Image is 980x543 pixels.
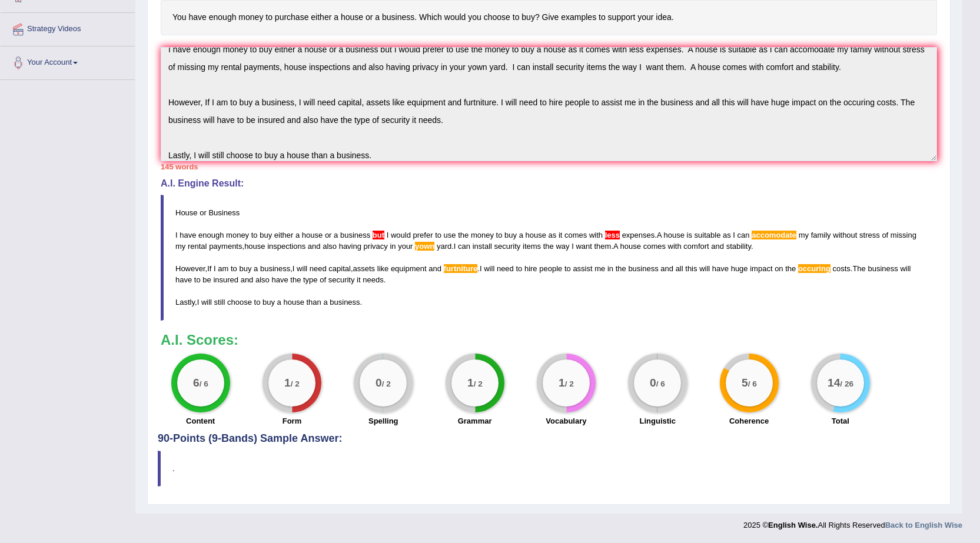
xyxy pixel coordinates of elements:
[605,231,620,239] span: Did you mean “fewer”? The noun expenses is countable.
[785,264,796,273] span: the
[564,231,587,239] span: comes
[683,242,709,251] span: comfort
[559,231,563,239] span: it
[519,231,523,239] span: a
[699,264,710,273] span: will
[687,231,692,239] span: is
[444,264,478,273] span: Possible spelling mistake found. (did you mean: furniture)
[840,379,853,388] small: / 26
[387,231,389,239] span: I
[328,275,355,284] span: security
[207,264,211,273] span: If
[391,264,427,273] span: equipment
[496,231,503,239] span: to
[202,275,211,284] span: be
[900,264,911,273] span: will
[188,242,207,251] span: rental
[218,264,228,273] span: am
[175,298,195,307] span: Lastly
[576,242,592,251] span: want
[330,298,360,307] span: business
[325,231,332,239] span: or
[193,377,200,389] big: 6
[398,242,413,251] span: your
[413,231,433,239] span: prefer
[303,275,318,284] span: type
[415,242,434,251] span: Possible spelling mistake found. (did you mean: own)
[199,379,208,388] small: / 6
[543,242,554,251] span: the
[244,242,265,251] span: house
[283,298,304,307] span: house
[471,231,494,239] span: money
[267,242,305,251] span: inspections
[363,275,383,284] span: needs
[748,379,756,388] small: / 6
[263,298,275,307] span: buy
[559,377,565,389] big: 1
[323,242,337,251] span: also
[723,231,731,239] span: as
[546,415,586,427] label: Vocabulary
[297,264,307,273] span: will
[175,208,198,217] span: House
[357,275,361,284] span: it
[504,231,517,239] span: buy
[539,264,562,273] span: people
[594,264,605,273] span: me
[213,275,238,284] span: insured
[231,264,237,273] span: to
[274,231,294,239] span: either
[643,242,666,251] span: comes
[260,231,272,239] span: buy
[574,242,576,251] span: Possible typo: you repeated a whitespace (did you mean: )
[798,264,830,273] span: Possible spelling mistake found. (did you mean: occurring)
[650,377,656,389] big: 0
[549,231,557,239] span: as
[743,514,962,531] div: 2025 © All Rights Reserved
[376,377,382,389] big: 0
[197,298,200,307] span: I
[711,242,724,251] span: and
[668,242,682,251] span: with
[882,231,888,239] span: of
[523,242,541,251] span: items
[622,231,655,239] span: expenses
[656,379,665,388] small: / 6
[775,264,783,273] span: on
[768,521,818,529] strong: English Wise.
[284,377,291,389] big: 1
[373,231,384,239] span: Use a comma before ‘but’ if it connects two independent clauses (unless they are closely connecte...
[712,264,729,273] span: have
[832,415,849,427] label: Total
[473,379,482,388] small: / 2
[320,275,326,284] span: of
[198,231,224,239] span: enough
[251,231,258,239] span: to
[158,451,940,487] blockquote: .
[676,264,683,273] span: all
[628,264,658,273] span: business
[364,242,388,251] span: privacy
[271,275,288,284] span: have
[260,264,290,273] span: business
[484,264,494,273] span: will
[657,231,662,239] span: A
[859,231,880,239] span: stress
[1,46,135,76] a: Your Account
[565,379,574,388] small: / 2
[214,298,225,307] span: still
[227,298,252,307] span: choose
[290,275,301,284] span: the
[752,231,796,239] span: Possible spelling mistake found. (did you mean: accommodate)
[731,264,748,273] span: huge
[833,231,857,239] span: without
[368,415,398,427] label: Spelling
[323,298,327,307] span: a
[742,377,748,389] big: 5
[497,264,514,273] span: need
[594,242,611,251] span: them
[458,415,492,427] label: Grammar
[726,242,751,251] span: stability
[811,231,831,239] span: family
